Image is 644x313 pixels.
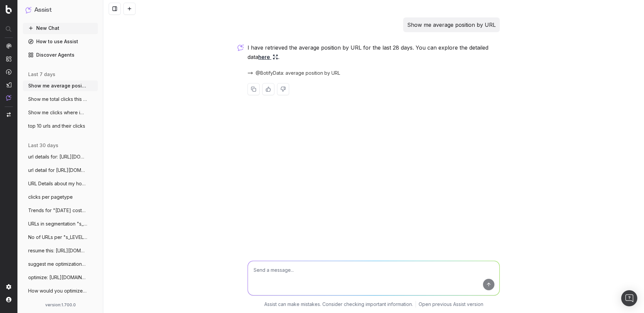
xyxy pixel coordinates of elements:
button: suggest me optimizations based on: https [23,259,98,269]
button: Show me total clicks this month [23,94,98,105]
span: @BotifyData: average position by URL [256,70,340,76]
span: Show me total clicks this month [28,96,87,103]
button: url details for: [URL][DOMAIN_NAME][PERSON_NAME] [23,151,98,162]
img: Activation [6,69,11,75]
span: optimize: [URL][DOMAIN_NAME][PERSON_NAME] [28,274,87,281]
a: here [258,52,278,62]
h1: Assist [34,5,52,15]
button: clicks per pagetype [23,192,98,202]
span: url details for: [URL][DOMAIN_NAME][PERSON_NAME] [28,153,87,160]
span: last 30 days [28,142,58,149]
img: My account [6,297,11,302]
span: Trends for "[DATE] costume" [28,207,87,214]
img: Intelligence [6,56,11,62]
img: Analytics [6,43,11,49]
button: URLs in segmentation "s_LEVEL2_FOLDERS" [23,218,98,229]
span: suggest me optimizations based on: https [28,261,87,267]
span: clicks per pagetype [28,194,73,200]
img: Assist [25,7,32,13]
button: top 10 urls and their clicks [23,121,98,131]
button: No of URLs per "s_LEVEL2_FOLDERS" [23,232,98,243]
button: Trends for "[DATE] costume" [23,205,98,216]
span: Show me clicks where impressions(metric) [28,109,87,116]
img: Botify assist logo [237,44,244,51]
img: Botify logo [6,5,12,14]
button: @BotifyData: average position by URL [248,70,348,76]
p: Show me average position by URL [407,20,496,29]
img: Switch project [7,112,11,117]
img: Studio [6,82,11,87]
a: Discover Agents [23,50,98,60]
button: optimize: [URL][DOMAIN_NAME][PERSON_NAME] [23,272,98,283]
span: No of URLs per "s_LEVEL2_FOLDERS" [28,234,87,241]
img: Assist [6,95,11,101]
button: Show me average position by URL [23,80,98,91]
a: How to use Assist [23,36,98,47]
button: New Chat [23,23,98,34]
button: here a texte, translate it in english U [23,299,98,310]
button: How would you optimize: [URL][PERSON_NAME] [23,286,98,296]
button: Assist [25,5,95,15]
div: version: 1.700.0 [25,302,95,308]
span: last 7 days [28,71,55,78]
span: top 10 urls and their clicks [28,123,85,129]
p: Assist can make mistakes. Consider checking important information. [264,301,413,308]
div: Open Intercom Messenger [621,290,637,306]
button: url detail for [URL][DOMAIN_NAME][PERSON_NAME] [23,165,98,176]
span: url detail for [URL][DOMAIN_NAME][PERSON_NAME] [28,167,87,174]
button: URL Details about my hompage [23,178,98,189]
span: How would you optimize: [URL][PERSON_NAME] [28,288,87,294]
button: resume this: [URL][DOMAIN_NAME] [23,245,98,256]
span: Show me average position by URL [28,82,87,89]
span: URL Details about my hompage [28,180,87,187]
button: Show me clicks where impressions(metric) [23,107,98,118]
p: I have retrieved the average position by URL for the last 28 days. You can explore the detailed d... [248,43,500,62]
img: Setting [6,284,11,290]
a: Open previous Assist version [419,301,483,308]
span: resume this: [URL][DOMAIN_NAME] [28,247,87,254]
span: URLs in segmentation "s_LEVEL2_FOLDERS" [28,221,87,227]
